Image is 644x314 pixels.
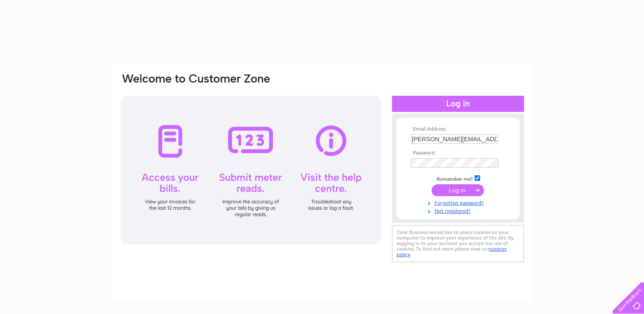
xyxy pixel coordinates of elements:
input: Submit [432,184,484,196]
th: Email Address: [409,126,507,132]
a: cookies policy [397,246,507,257]
a: Not registered? [411,206,507,214]
a: Forgotten password? [411,198,507,206]
td: Remember me? [409,174,507,183]
th: Password: [409,150,507,156]
div: Clear Business would like to place cookies on your computer to improve your experience of the sit... [392,225,524,262]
